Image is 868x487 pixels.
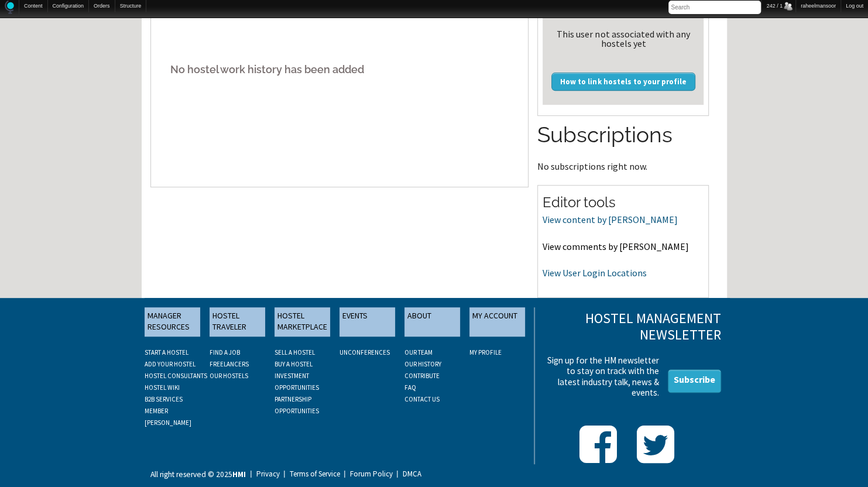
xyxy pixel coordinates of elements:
h2: Editor tools [543,193,704,212]
a: HOSTEL TRAVELER [210,307,265,337]
a: View User Login Locations [543,267,647,279]
a: DMCA [394,471,421,477]
a: PARTNERSHIP OPPORTUNITIES [275,395,319,415]
a: Privacy [248,471,280,477]
a: EVENTS [339,307,395,337]
h2: Subscriptions [537,120,709,150]
a: View content by [PERSON_NAME] [543,214,678,225]
strong: HMI [232,469,246,479]
a: START A HOSTEL [145,348,188,356]
a: How to link hostels to your profile [551,73,695,90]
img: Home [5,1,14,14]
a: UNCONFERENCES [339,348,390,356]
a: MEMBER [PERSON_NAME] [145,407,191,427]
a: ADD YOUR HOSTEL [145,360,195,368]
a: ABOUT [404,307,460,337]
a: HOSTEL CONSULTANTS [145,372,207,380]
h5: No hostel work history has been added [160,52,520,87]
a: OUR TEAM [404,348,433,356]
h3: Hostel Management Newsletter [543,310,721,344]
a: MANAGER RESOURCES [145,307,200,337]
a: HOSTEL WIKI [145,383,180,392]
a: INVESTMENT OPPORTUNITIES [275,372,319,392]
a: CONTRIBUTE [404,372,440,380]
p: Sign up for the HM newsletter to stay on track with the latest industry talk, news & events. [543,355,658,398]
a: MY ACCOUNT [469,307,525,337]
a: Forum Policy [342,471,393,477]
a: FAQ [404,383,416,392]
div: This user not associated with any hostels yet [547,29,699,48]
a: Terms of Service [282,471,340,477]
a: Subscribe [668,369,721,393]
a: View comments by [PERSON_NAME] [543,241,689,252]
input: Search [668,1,761,14]
a: OUR HOSTELS [210,372,248,380]
a: FREELANCERS [210,360,249,368]
a: B2B SERVICES [145,395,183,403]
a: My Profile [469,348,502,356]
a: FIND A JOB [210,348,240,356]
a: HOSTEL MARKETPLACE [275,307,330,337]
section: No subscriptions right now. [537,120,709,170]
p: All right reserved © 2025 [150,468,246,481]
a: OUR HISTORY [404,360,441,368]
a: BUY A HOSTEL [275,360,313,368]
a: CONTACT US [404,395,440,403]
a: SELL A HOSTEL [275,348,315,356]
